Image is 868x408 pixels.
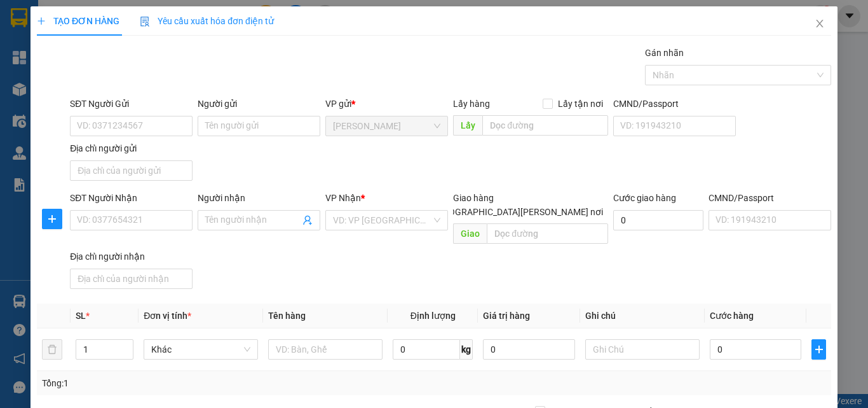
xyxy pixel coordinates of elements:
[151,340,250,359] span: Khác
[70,141,193,155] div: Địa chỉ người gửi
[37,16,119,26] span: TẠO ĐƠN HÀNG
[268,339,383,360] input: VD: Bàn, Ghế
[429,205,607,219] span: [GEOGRAPHIC_DATA][PERSON_NAME] nơi
[302,215,313,225] span: user-add
[144,311,191,321] span: Đơn vị tính
[410,311,455,321] span: Định lượng
[43,214,62,224] span: plus
[453,193,494,203] span: Giao hàng
[585,339,700,360] input: Ghi Chú
[710,311,754,321] span: Cước hàng
[453,115,482,136] span: Lấy
[815,18,825,29] span: close
[70,250,193,264] div: Địa chỉ người nhận
[613,210,703,230] input: Cước giao hàng
[140,17,150,27] img: icon
[70,191,193,205] div: SĐT Người Nhận
[487,223,607,244] input: Dọc đường
[325,97,448,111] div: VP gửi
[483,339,574,360] input: 0
[645,48,684,58] label: Gán nhãn
[42,376,336,390] div: Tổng: 1
[198,97,320,111] div: Người gửi
[37,17,46,25] span: plus
[70,160,193,181] input: Địa chỉ của người gửi
[42,339,62,360] button: delete
[76,311,86,321] span: SL
[42,209,62,229] button: plus
[453,99,490,109] span: Lấy hàng
[613,193,675,203] label: Cước giao hàng
[802,6,837,42] button: Close
[812,344,825,355] span: plus
[483,311,530,321] span: Giá trị hàng
[70,269,193,289] input: Địa chỉ của người nhận
[552,97,607,111] span: Lấy tận nơi
[140,16,274,26] span: Yêu cầu xuất hóa đơn điện tử
[453,223,487,244] span: Giao
[460,339,473,360] span: kg
[325,193,361,203] span: VP Nhận
[709,191,831,205] div: CMND/Passport
[613,97,735,111] div: CMND/Passport
[580,304,705,328] th: Ghi chú
[198,191,320,205] div: Người nhận
[70,97,193,111] div: SĐT Người Gửi
[482,115,607,136] input: Dọc đường
[268,311,306,321] span: Tên hàng
[333,116,440,136] span: Phổ Quang
[811,339,826,360] button: plus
